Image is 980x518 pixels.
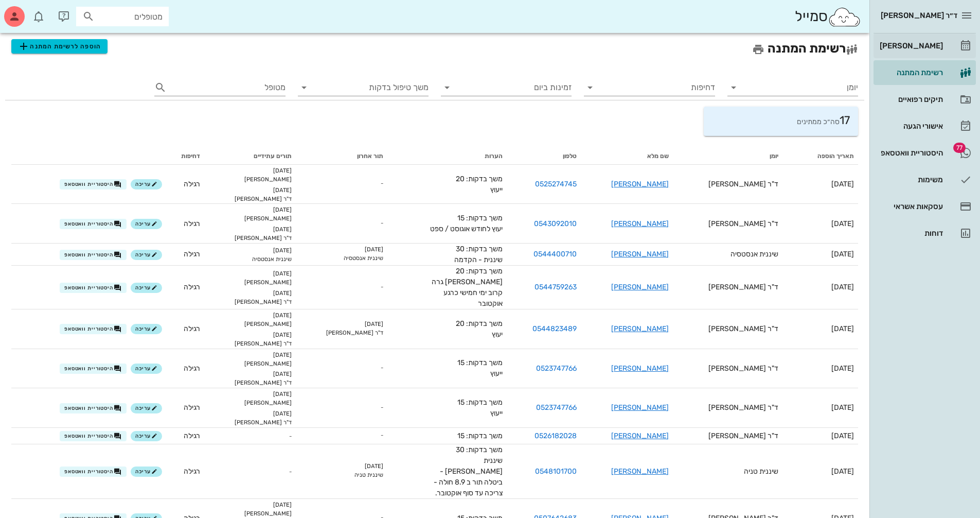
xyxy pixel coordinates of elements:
div: [PERSON_NAME] [208,320,292,329]
span: היסטוריית וואטסאפ [64,404,122,412]
span: היסטוריית וואטסאפ [64,365,122,373]
button: היסטוריית וואטסאפ [60,250,127,260]
div: - [300,283,383,292]
a: 0544823489 [532,324,577,333]
a: [PERSON_NAME] [874,33,976,58]
small: [DATE] [208,391,292,408]
span: תורים עתידיים [254,152,292,160]
a: [PERSON_NAME] [611,364,669,373]
div: [PERSON_NAME] [208,176,292,184]
span: היסטוריית וואטסאפ [64,432,122,440]
div: - [300,180,383,188]
small: - [289,469,292,475]
span: עריכה [135,405,157,411]
td: משך בדקות: 15 [387,349,507,389]
a: [PERSON_NAME] [611,403,669,412]
span: עריכה [135,181,157,187]
small: [DATE] [208,247,292,264]
div: שיננית [PERSON_NAME] - ביטלה תור ב 8.9 חולה - צריכה עד סוף אוקטובר. [425,455,503,498]
small: [DATE] [208,206,292,223]
div: שיננית - הקדמה [425,254,503,265]
div: - [300,431,383,440]
th: שם מלא: לא ממוין. לחץ למיון לפי סדר עולה. הפעל למיון עולה. [581,148,673,165]
div: - [300,404,383,412]
span: עריכה [135,326,157,332]
div: - [300,364,383,373]
button: היסטוריית וואטסאפ [60,179,127,189]
th: דחיפות [166,148,204,165]
span: רגילה [184,180,200,188]
div: סה״כ ממתינים [704,107,858,136]
div: ד"ר [PERSON_NAME] [208,419,292,427]
a: תיקים רפואיים [874,87,976,112]
td: משך בדקות: 30 [387,244,507,266]
span: [DATE] [831,467,854,476]
td: משך בדקות: 15 [387,388,507,428]
div: ייעוץ [425,408,503,419]
div: דוחות [878,229,943,237]
span: ד״ר [PERSON_NAME] [881,11,957,20]
td: משך בדקות: 30 [387,444,507,499]
span: [DATE] [831,364,854,373]
span: עריכה [135,469,157,475]
a: 0523747766 [536,403,577,412]
div: ד"ר [PERSON_NAME] [208,340,292,349]
span: יומן [770,152,778,160]
span: תג [30,8,37,14]
div: דחיפות [584,79,715,96]
a: [PERSON_NAME] [611,180,669,188]
span: רגילה [184,403,200,412]
div: עסקאות אשראי [878,202,943,211]
span: [DATE] [831,250,854,258]
span: היסטוריית וואטסאפ [64,468,122,476]
span: עריכה [135,285,157,291]
span: רגילה [184,364,200,373]
span: היסטוריית וואטסאפ [64,220,122,228]
span: רגילה [184,467,200,476]
small: [DATE] [208,332,292,349]
button: עריכה [131,364,162,374]
div: תיקים רפואיים [878,95,943,103]
div: שיננית אנסטסיה [208,255,292,264]
span: רגילה [184,431,200,440]
a: 0525274745 [535,180,577,188]
button: היסטוריית וואטסאפ [60,324,127,334]
h2: רשימת המתנה [11,39,858,59]
span: תאריך הוספה [817,152,854,160]
span: [DATE] [831,324,854,333]
small: [DATE] [208,187,292,204]
th: הערות [387,148,507,165]
a: [PERSON_NAME] [611,283,669,291]
button: היסטוריית וואטסאפ [60,364,127,374]
small: [DATE] [208,270,292,287]
div: [PERSON_NAME] גרה קרוב ימי חמישי כרגע אוקטובר [425,277,503,309]
div: משימות [878,176,943,184]
small: [DATE] [208,371,292,388]
div: ד"ר [PERSON_NAME] [677,323,778,334]
a: תגהיסטוריית וואטסאפ [874,141,976,165]
div: ד"ר [PERSON_NAME] [677,363,778,374]
div: [PERSON_NAME] [878,42,943,50]
a: [PERSON_NAME] [611,324,669,333]
a: עסקאות אשראי [874,194,976,219]
div: שיננית טניה [677,466,778,477]
span: דחיפות [181,152,200,160]
span: עריכה [135,366,157,372]
th: טלפון: לא ממוין. לחץ למיון לפי סדר עולה. הפעל למיון עולה. [507,148,581,165]
img: SmileCloud logo [828,7,861,27]
button: עריכה [131,431,162,441]
div: [DATE] [300,246,383,254]
a: 0526182028 [534,431,577,440]
span: היסטוריית וואטסאפ [64,284,122,292]
div: [PERSON_NAME] [208,279,292,287]
div: שיננית אנסטסיה [677,249,778,260]
span: עריכה [135,252,157,258]
td: משך בדקות: 20 [387,309,507,349]
button: עריכה [131,283,162,293]
span: רגילה [184,219,200,228]
span: היסטוריית וואטסאפ [64,325,122,333]
div: ד"ר [PERSON_NAME] [677,402,778,413]
div: היסטוריית וואטסאפ [878,149,943,157]
a: 0523747766 [536,364,577,373]
a: 0544759263 [534,283,577,291]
